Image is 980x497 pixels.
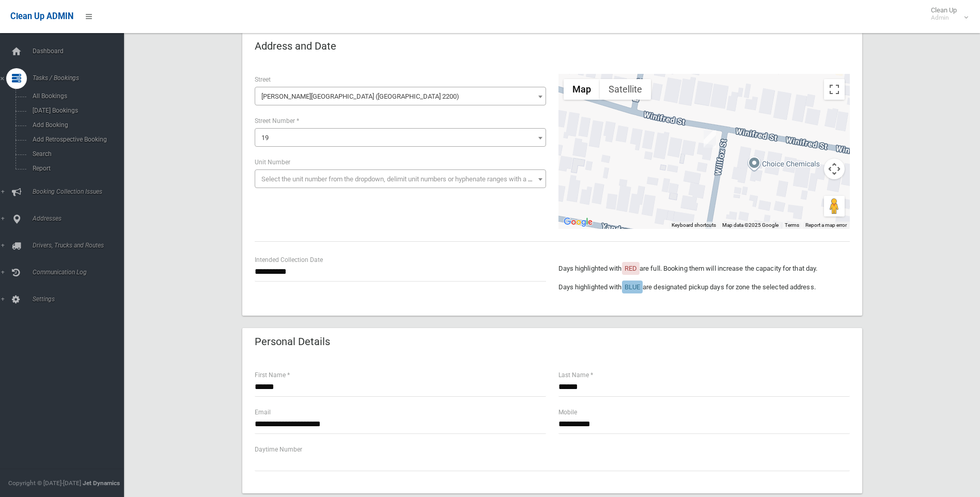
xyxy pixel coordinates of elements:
span: Tasks / Bookings [29,74,132,82]
div: 19 Winifred Street, CONDELL PARK NSW 2200 [704,130,716,148]
span: Clean Up ADMIN [10,11,73,21]
span: [DATE] Bookings [29,107,123,114]
span: Drivers, Trucks and Routes [29,242,132,249]
span: 19 [257,131,543,145]
a: Terms (opens in new tab) [785,222,799,228]
button: Map camera controls [824,159,845,179]
span: Map data ©2025 Google [722,222,779,228]
span: Add Booking [29,121,123,129]
p: Days highlighted with are full. Booking them will increase the capacity for that day. [558,262,850,275]
p: Days highlighted with are designated pickup days for zone the selected address. [558,281,850,293]
small: Admin [931,14,957,22]
span: Dashboard [29,48,132,55]
a: Report a map error [805,222,847,228]
button: Show satellite imagery [600,79,651,100]
span: Copyright © [DATE]-[DATE] [8,479,81,487]
header: Personal Details [242,332,343,352]
button: Keyboard shortcuts [672,222,716,229]
span: Select the unit number from the dropdown, delimit unit numbers or hyphenate ranges with a comma [261,175,550,183]
button: Show street map [564,79,600,100]
span: Communication Log [29,269,132,276]
strong: Jet Dynamics [83,479,120,487]
span: 19 [255,128,546,147]
span: RED [625,265,637,272]
span: BLUE [625,283,640,291]
header: Address and Date [242,36,349,56]
span: Winifred Street (CONDELL PARK 2200) [257,89,543,104]
a: Open this area in Google Maps (opens a new window) [561,215,595,229]
img: Google [561,215,595,229]
span: Winifred Street (CONDELL PARK 2200) [255,87,546,105]
button: Toggle fullscreen view [824,79,845,100]
span: 19 [261,134,269,142]
span: Addresses [29,215,132,222]
span: Booking Collection Issues [29,188,132,195]
span: Add Retrospective Booking [29,136,123,143]
span: Search [29,150,123,158]
span: Report [29,165,123,172]
span: Settings [29,296,132,303]
span: Clean Up [926,6,967,22]
button: Drag Pegman onto the map to open Street View [824,196,845,216]
span: All Bookings [29,92,123,100]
